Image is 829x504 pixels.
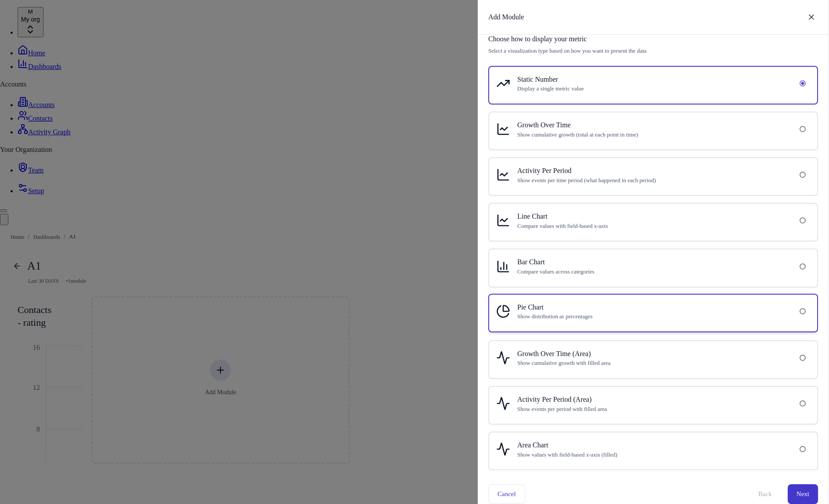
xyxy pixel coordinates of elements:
[517,302,788,313] h6: Pie Chart
[517,359,788,367] p: Show cumulative growth with filled area
[517,268,788,276] p: Compare values across categories
[517,256,788,268] h6: Bar Chart
[488,33,818,45] h6: Choose how to display your metric
[517,313,788,321] p: Show distribution as percentages
[488,47,818,55] p: Select a visualization type based on how you want to present the data
[517,394,788,405] h6: Activity Per Period (Area)
[517,119,788,131] h6: Growth Over Time
[788,484,818,504] button: Next
[517,165,788,176] h6: Activity Per Period
[488,11,524,23] h6: Add Module
[517,74,788,85] h6: Static Number
[517,451,788,459] p: Show values with field-based x-axis (filled)
[517,131,788,139] p: Show cumulative growth (total at each point in time)
[488,484,525,504] button: Cancel
[517,211,788,222] h6: Line Chart
[517,222,788,230] p: Compare values with field-based x-axis
[517,85,788,93] p: Display a single metric value
[517,176,788,185] p: Show events per time period (what happened in each period)
[517,405,788,414] p: Show events per period with filled area
[517,439,788,451] h6: Area Chart
[517,348,788,360] h6: Growth Over Time (Area)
